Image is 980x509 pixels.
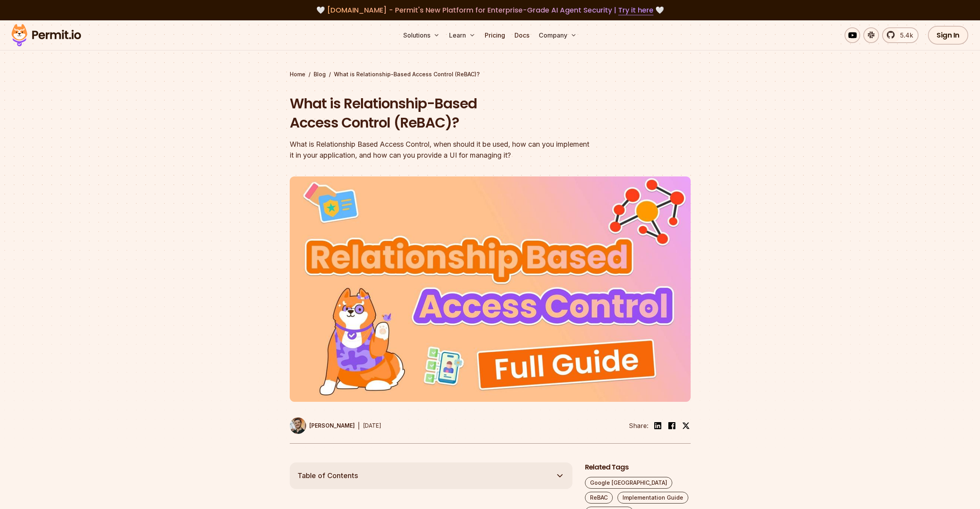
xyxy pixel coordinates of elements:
[309,422,355,430] p: [PERSON_NAME]
[629,421,648,430] li: Share:
[482,27,508,43] a: Pricing
[617,492,688,504] a: Implementation Guide
[290,139,590,161] div: What is Relationship Based Access Control, when should it be used, how can you implement it in yo...
[327,5,653,15] span: [DOMAIN_NAME] - Permit's New Platform for Enterprise-Grade AI Agent Security |
[585,462,691,472] h2: Related Tags
[682,422,690,430] img: twitter
[895,31,913,40] span: 5.4k
[290,70,691,78] div: / /
[290,417,306,434] img: Daniel Bass
[585,492,613,504] a: ReBAC
[446,27,478,43] button: Learn
[667,421,677,430] img: facebook
[618,5,653,15] a: Try it here
[298,470,358,481] span: Table of Contents
[290,462,572,489] button: Table of Contents
[882,27,919,43] a: 5.4k
[290,176,691,402] img: What is Relationship-Based Access Control (ReBAC)?
[290,417,355,434] a: [PERSON_NAME]
[511,27,532,43] a: Docs
[363,422,381,429] time: [DATE]
[928,26,968,45] a: Sign In
[290,70,305,78] a: Home
[290,94,590,133] h1: What is Relationship-Based Access Control (ReBAC)?
[585,477,672,489] a: Google [GEOGRAPHIC_DATA]
[314,70,326,78] a: Blog
[19,5,961,16] div: 🤍 🤍
[653,421,662,430] img: linkedin
[358,421,360,430] div: |
[536,27,580,43] button: Company
[8,22,85,49] img: Permit logo
[400,27,443,43] button: Solutions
